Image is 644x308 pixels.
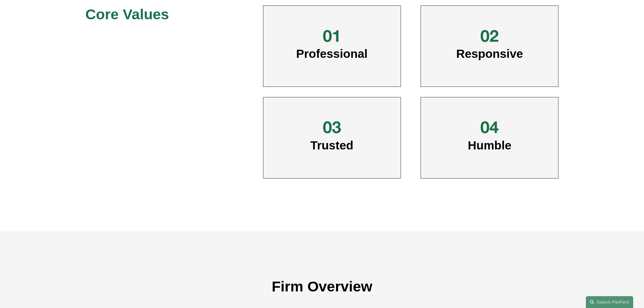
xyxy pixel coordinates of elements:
span: Professional [296,47,367,60]
a: Search this site [586,296,633,308]
span: Responsive [456,47,523,60]
span: Humble [468,139,511,152]
span: Trusted [310,139,353,152]
p: Firm Overview [86,274,559,300]
span: Core Values [86,6,169,22]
